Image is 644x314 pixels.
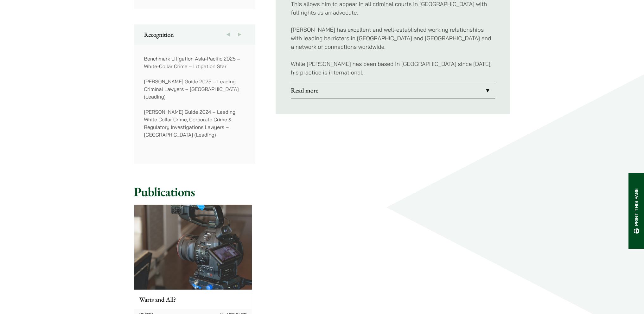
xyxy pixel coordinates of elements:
[234,24,245,45] button: Next
[144,31,245,38] h2: Recognition
[144,55,245,70] p: Benchmark Litigation Asia-Pacific 2025 – White-Collar Crime – Litigation Star
[139,295,247,304] p: Warts and All?
[134,184,510,199] h2: Publications
[144,78,245,100] p: [PERSON_NAME] Guide 2025 – Leading Criminal Lawyers – [GEOGRAPHIC_DATA] (Leading)
[134,205,252,289] img: Graphic for article on broadcasting in Hong Kong courts
[291,82,495,99] a: Read more
[291,60,495,77] p: While [PERSON_NAME] has been based in [GEOGRAPHIC_DATA] since [DATE], his practice is international.
[222,24,234,45] button: Previous
[144,108,245,138] p: [PERSON_NAME] Guide 2024 – Leading White Collar Crime, Corporate Crime & Regulatory Investigation...
[291,25,495,51] p: [PERSON_NAME] has excellent and well-established working relationships with leading barristers in...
